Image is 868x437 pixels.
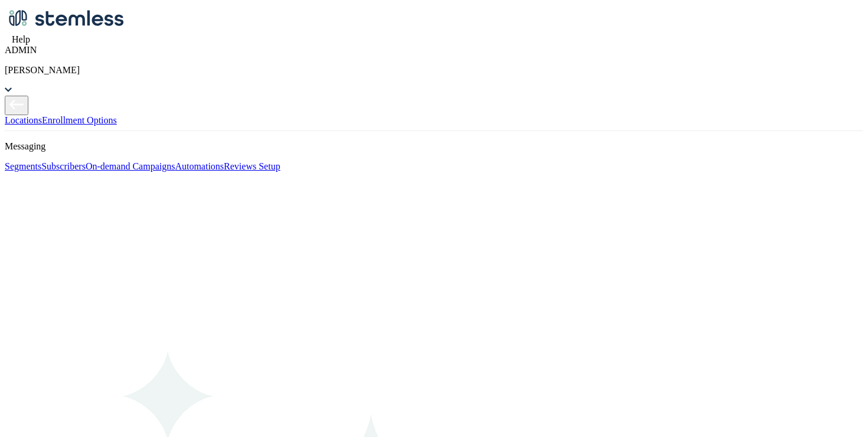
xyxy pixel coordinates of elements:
[5,86,12,93] img: icon_down-arrow-small-66adaf34.svg
[5,5,124,32] img: logo-dark-0685b13c.svg
[5,141,863,152] p: Messaging
[86,161,175,171] a: On-demand Campaigns
[5,45,863,56] div: ADMIN
[9,97,24,112] img: icon-arrow-back-accent-c549486e.svg
[5,161,41,171] a: Segments
[42,115,117,125] a: Enrollment Options
[809,380,868,437] iframe: Chat Widget
[5,65,863,76] p: [PERSON_NAME]
[12,34,30,44] span: Help
[41,161,86,171] a: Subscribers
[5,115,42,125] a: Locations
[175,161,224,171] a: Automations
[5,35,12,43] img: icon-help-white-03924b79.svg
